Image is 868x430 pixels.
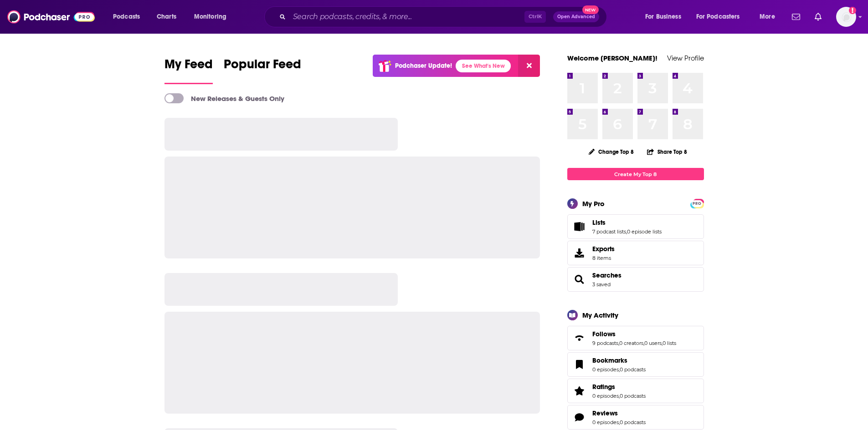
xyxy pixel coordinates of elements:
[582,311,618,319] div: My Activity
[619,340,643,346] a: 0 creators
[663,340,676,346] a: 0 lists
[626,228,627,235] span: ,
[592,255,615,261] span: 8 items
[662,340,663,346] span: ,
[570,384,589,397] a: Ratings
[592,356,646,364] a: Bookmarks
[7,8,95,25] img: Podchaser - Follow, Share and Rate Podcasts
[645,10,681,23] span: For Business
[224,56,301,77] span: Popular Feed
[811,9,825,25] a: Show notifications dropdown
[592,271,621,279] a: Searches
[644,340,662,346] a: 0 users
[157,10,176,23] span: Charts
[592,383,646,391] a: Ratings
[592,218,606,227] span: Lists
[567,405,704,430] span: Reviews
[592,281,611,288] a: 3 saved
[619,393,620,399] span: ,
[524,11,546,23] span: Ctrl K
[692,200,703,207] a: PRO
[567,326,704,350] span: Follows
[690,10,753,24] button: open menu
[849,7,856,14] svg: Add a profile image
[592,218,662,227] a: Lists
[592,228,626,235] a: 7 podcast lists
[592,245,615,253] span: Exports
[567,54,657,62] a: Welcome [PERSON_NAME]!
[553,11,599,22] button: Open AdvancedNew
[639,10,693,24] button: open menu
[570,332,589,344] a: Follows
[592,356,627,364] span: Bookmarks
[567,379,704,403] span: Ratings
[592,409,618,417] span: Reviews
[760,10,775,23] span: More
[582,5,599,14] span: New
[113,10,140,23] span: Podcasts
[557,15,595,19] span: Open Advanced
[567,267,704,292] span: Searches
[592,383,615,391] span: Ratings
[273,6,616,27] div: Search podcasts, credits, & more...
[289,10,524,24] input: Search podcasts, credits, & more...
[618,340,619,346] span: ,
[620,393,646,399] a: 0 podcasts
[667,54,704,62] a: View Profile
[456,60,511,72] a: See What's New
[567,352,704,377] span: Bookmarks
[620,366,646,373] a: 0 podcasts
[570,273,589,286] a: Searches
[567,168,704,180] a: Create My Top 8
[592,409,646,417] a: Reviews
[627,228,662,235] a: 0 episode lists
[647,143,688,161] button: Share Top 8
[164,56,213,84] a: My Feed
[592,330,616,338] span: Follows
[643,340,644,346] span: ,
[164,93,284,103] a: New Releases & Guests Only
[788,9,804,25] a: Show notifications dropdown
[107,10,152,24] button: open menu
[619,366,620,373] span: ,
[592,419,619,425] a: 0 episodes
[188,10,238,24] button: open menu
[570,411,589,424] a: Reviews
[164,56,213,77] span: My Feed
[696,10,740,23] span: For Podcasters
[836,7,856,27] button: Show profile menu
[620,419,646,425] a: 0 podcasts
[592,366,619,373] a: 0 episodes
[395,62,452,70] p: Podchaser Update!
[619,419,620,425] span: ,
[570,247,589,259] span: Exports
[592,330,676,338] a: Follows
[753,10,786,24] button: open menu
[836,7,856,27] img: User Profile
[567,214,704,239] span: Lists
[592,340,618,346] a: 9 podcasts
[582,199,605,208] div: My Pro
[151,10,182,24] a: Charts
[836,7,856,27] span: Logged in as kkneafsey
[567,241,704,265] a: Exports
[583,146,640,157] button: Change Top 8
[592,393,619,399] a: 0 episodes
[194,10,226,23] span: Monitoring
[224,56,301,84] a: Popular Feed
[570,358,589,371] a: Bookmarks
[570,220,589,233] a: Lists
